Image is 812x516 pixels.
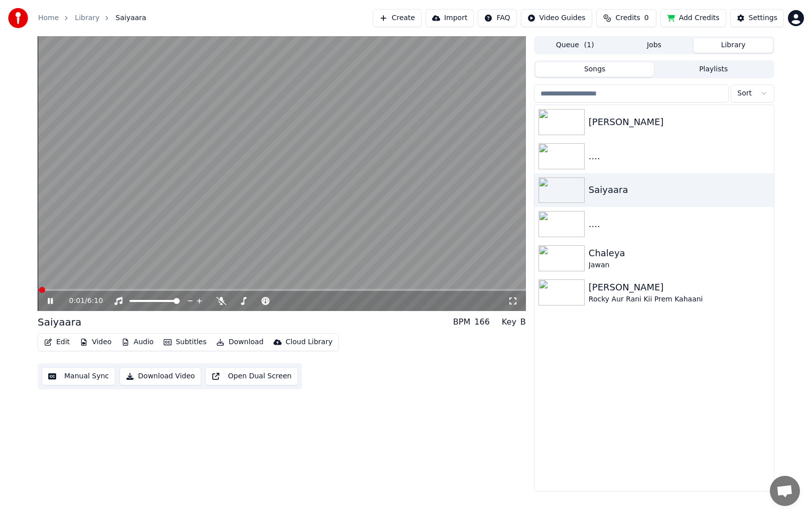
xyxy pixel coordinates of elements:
[119,367,201,385] button: Download Video
[38,13,146,23] nav: breadcrumb
[38,13,59,23] a: Home
[589,115,770,129] div: [PERSON_NAME]
[660,9,726,27] button: Add Credits
[117,335,158,349] button: Audio
[535,62,654,77] button: Songs
[160,335,210,349] button: Subtitles
[589,294,770,304] div: Rocky Aur Rani Kii Prem Kahaani
[596,9,656,27] button: Credits0
[589,149,770,163] div: ....
[737,88,752,98] span: Sort
[584,40,594,50] span: ( 1 )
[87,296,103,306] span: 6:10
[535,38,615,53] button: Queue
[730,9,784,27] button: Settings
[770,476,800,506] div: Open chat
[69,296,85,306] span: 0:01
[8,8,28,28] img: youka
[453,316,470,328] div: BPM
[75,13,99,23] a: Library
[644,13,649,23] span: 0
[76,335,115,349] button: Video
[589,183,770,197] div: Saiyaara
[749,13,777,23] div: Settings
[694,38,773,53] button: Library
[115,13,146,23] span: Saiyaara
[502,316,516,328] div: Key
[42,367,115,385] button: Manual Sync
[654,62,773,77] button: Playlists
[212,335,267,349] button: Download
[474,316,490,328] div: 166
[589,246,770,260] div: Chaleya
[589,217,770,231] div: ....
[589,280,770,294] div: [PERSON_NAME]
[615,13,640,23] span: Credits
[286,337,332,347] div: Cloud Library
[521,9,592,27] button: Video Guides
[38,315,81,329] div: Saiyaara
[373,9,422,27] button: Create
[478,9,516,27] button: FAQ
[589,260,770,270] div: Jawan
[69,296,93,306] div: /
[40,335,74,349] button: Edit
[426,9,474,27] button: Import
[520,316,526,328] div: B
[205,367,298,385] button: Open Dual Screen
[615,38,694,53] button: Jobs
